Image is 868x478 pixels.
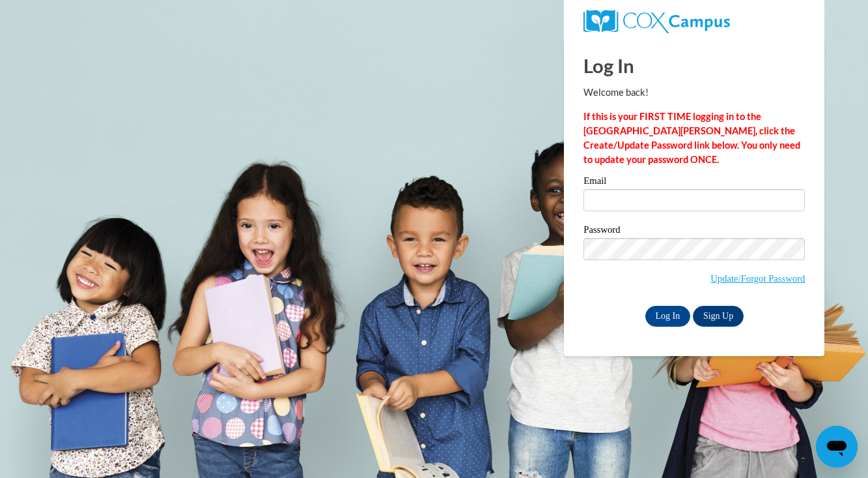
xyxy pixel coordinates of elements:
strong: If this is your FIRST TIME logging in to the [GEOGRAPHIC_DATA][PERSON_NAME], click the Create/Upd... [583,111,800,165]
label: Email [583,176,805,189]
img: COX Campus [583,10,729,33]
a: COX Campus [583,10,805,33]
a: Sign Up [693,306,744,327]
a: Update/Forgot Password [710,273,805,284]
p: Welcome back! [583,85,805,100]
input: Log In [645,306,691,327]
h1: Log In [583,52,805,79]
label: Password [583,225,805,238]
iframe: Button to launch messaging window [816,426,858,468]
